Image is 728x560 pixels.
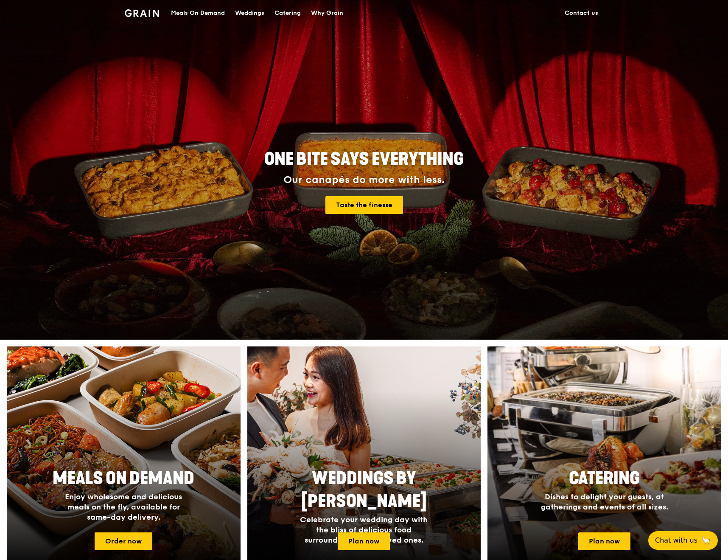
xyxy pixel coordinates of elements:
button: Chat with us🦙 [648,531,718,550]
div: Weddings [235,0,264,26]
span: Meals On Demand [53,468,194,489]
span: 🦙 [701,535,711,546]
span: ONE BITE SAYS EVERYTHING [264,149,464,169]
div: Meals On Demand [171,0,225,26]
div: Catering [274,0,301,26]
img: Grain [125,9,159,17]
span: Weddings by [PERSON_NAME] [301,468,427,512]
a: Catering [269,0,306,26]
a: Contact us [560,0,603,26]
span: Dishes to delight your guests, at gatherings and events of all sizes. [541,492,668,512]
a: Why Grain [306,0,348,26]
span: Catering [569,468,640,489]
div: Why Grain [311,0,343,26]
span: Chat with us [655,535,697,546]
span: Enjoy wholesome and delicious meals on the fly, available for same-day delivery. [65,492,182,522]
a: Weddings [230,0,269,26]
a: Plan now [578,532,630,550]
a: Taste the finesse [325,196,403,214]
span: Celebrate your wedding day with the bliss of delicious food surrounded by your loved ones. [300,515,428,545]
a: Plan now [338,532,390,550]
a: Order now [95,532,152,550]
div: Our canapés do more with less. [211,174,517,186]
